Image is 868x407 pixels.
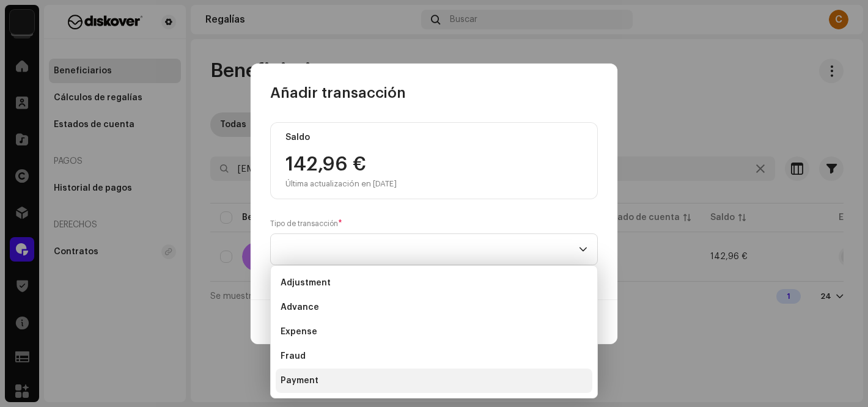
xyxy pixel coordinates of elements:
span: Expense [281,326,317,338]
span: Adjustment [281,277,331,289]
li: Fraud [276,344,592,369]
span: Payment [281,375,318,387]
div: dropdown trigger [579,234,587,265]
li: Payment [276,369,592,393]
div: Saldo [285,133,310,142]
div: Última actualización en [DATE] [285,179,397,189]
span: Advance [281,301,319,313]
li: Expense [276,320,592,344]
label: Tipo de transacción [270,219,342,229]
li: Advance [276,295,592,320]
span: Fraud [281,350,306,362]
li: Adjustment [276,271,592,295]
span: Añadir transacción [270,83,406,103]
